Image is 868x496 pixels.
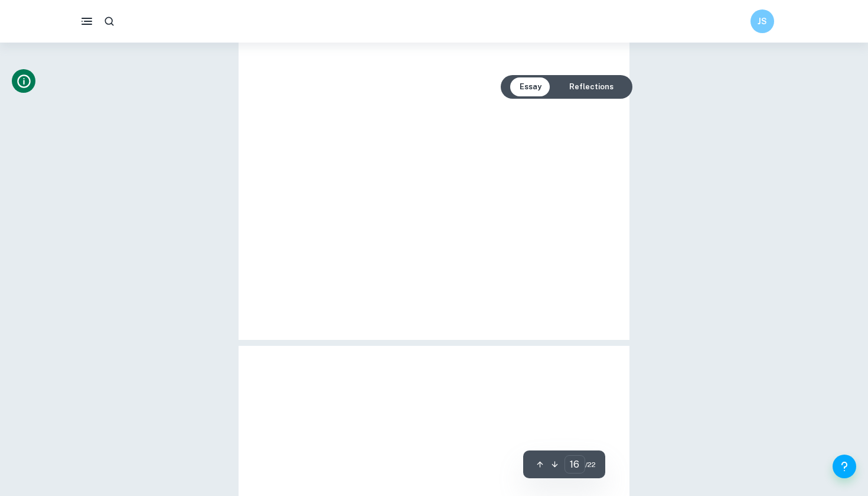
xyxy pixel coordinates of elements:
[833,455,856,478] button: Help and Feedback
[750,9,774,33] button: JS
[560,77,623,96] button: Reflections
[12,69,35,93] button: Info
[585,459,596,470] span: / 22
[756,15,769,28] h6: JS
[510,77,551,96] button: Essay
